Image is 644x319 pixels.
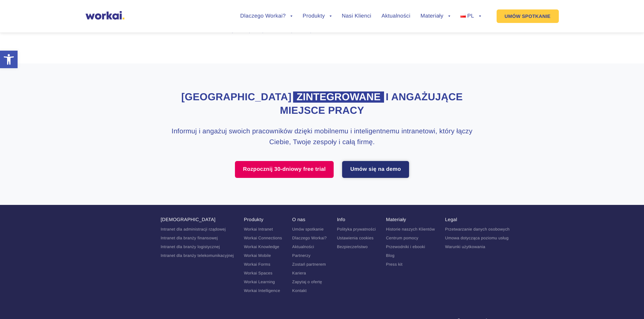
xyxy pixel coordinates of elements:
[303,14,332,19] a: Produkty
[445,236,508,240] a: Umowa dotycząca poziomu usług
[467,13,474,19] span: PL
[244,227,273,232] a: Workai Intranet
[161,227,226,232] a: Intranet dla administracji rządowej
[497,9,559,23] a: UMÓW SPOTKANIE
[337,217,345,222] a: Info
[292,244,314,249] a: Aktualności
[342,14,371,19] a: Nasi Klienci
[244,262,270,267] a: Workai Forms
[292,262,326,267] a: Zostań partnerem
[240,14,293,19] a: Dlaczego Workai?
[244,244,279,249] a: Workai Knowledge
[244,236,282,240] a: Workai Connections
[421,14,450,19] a: Materiały
[244,288,280,293] a: Workai Intelligence
[445,244,485,249] a: Warunki użytkowania
[235,161,334,178] a: Rozpocznij 30-dniowy free trial
[244,253,271,258] a: Workai Mobile
[170,126,474,148] h3: Informuj i angażuj swoich pracowników dzięki mobilnemu i inteligentnemu intranetowi, który łączy ...
[293,91,384,103] span: zintegrowane
[170,90,474,118] h2: [GEOGRAPHIC_DATA] i angażujące miejsce pracy
[445,217,457,222] a: Legal
[386,227,435,232] a: Historie naszych Klientów
[445,227,509,232] a: Przetwarzanie danych osobowych
[381,14,410,19] a: Aktualności
[244,271,272,275] a: Workai Spaces
[342,161,409,178] a: Umów się na demo
[161,217,215,222] a: [DEMOGRAPHIC_DATA]
[386,262,403,267] a: Press kit
[244,280,275,284] a: Workai Learning
[244,217,263,222] a: Produkty
[337,244,368,249] a: Bezpieczeństwo
[292,236,327,240] a: Dlaczego Workai?
[337,236,374,240] a: Ustawienia cookies
[386,253,395,258] a: Blog
[292,217,305,222] a: O nas
[292,280,322,284] a: Zapytaj o ofertę
[161,244,220,249] a: Intranet dla branży logistycznej
[292,253,310,258] a: Partnerzy
[386,236,419,240] a: Centrum pomocy
[292,271,306,275] a: Kariera
[161,253,234,258] a: Intranet dla branży telekomunikacyjnej
[386,244,425,249] a: Przewodniki i ebooki
[386,217,406,222] a: Materiały
[292,227,324,232] a: Umów spotkanie
[337,227,376,232] a: Polityka prywatności
[292,288,307,293] a: Kontakt
[460,14,481,19] a: PL
[161,236,218,240] a: Intranet dla branży finansowej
